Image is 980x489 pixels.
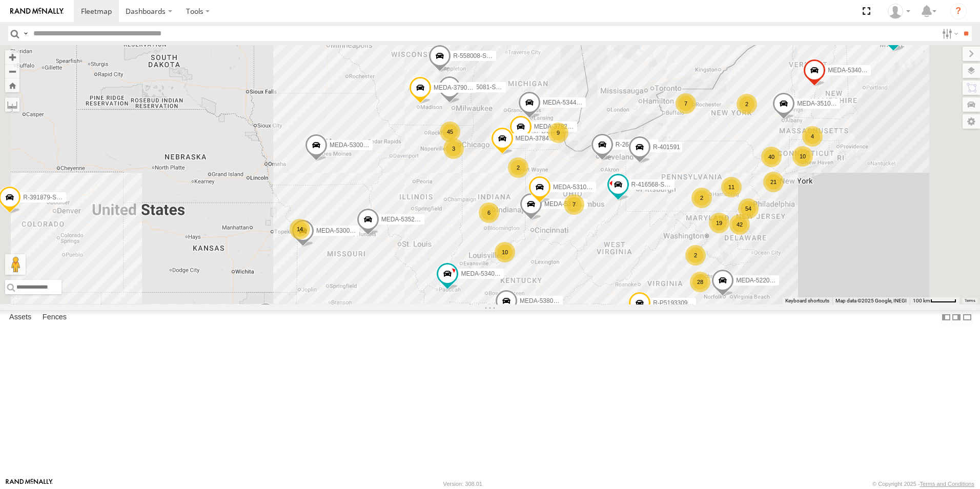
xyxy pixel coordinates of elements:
[835,298,907,303] span: Map data ©2025 Google, INEGI
[721,177,742,197] div: 11
[738,198,759,219] div: 54
[913,298,930,303] span: 100 km
[785,297,829,304] button: Keyboard shortcuts
[520,297,579,304] span: MEDA-538006-Swing
[963,114,980,129] label: Map Settings
[709,213,729,233] div: 19
[792,146,813,167] div: 10
[872,481,974,487] div: © Copyright 2025 -
[763,172,784,192] div: 21
[534,123,593,130] span: MEDA-378245-Swing
[564,194,584,215] div: 7
[544,201,597,208] span: MEDA-537025-Roll
[5,78,19,92] button: Zoom Home
[440,121,460,142] div: 45
[553,184,606,191] span: MEDA-531018-Roll
[6,479,53,489] a: Visit our Website
[910,297,959,304] button: Map Scale: 100 km per 47 pixels
[962,310,972,325] label: Hide Summary Table
[330,141,382,149] span: MEDA-530002-Roll
[797,100,850,107] span: MEDA-351006-Roll
[461,270,514,277] span: MEDA-534027-Roll
[938,26,960,41] label: Search Filter Options
[316,227,369,234] span: MEDA-530001-Roll
[23,194,69,201] span: R-391879-Swing
[631,181,677,188] span: R-416568-Swing
[5,64,19,78] button: Zoom out
[381,216,434,223] span: MEDA-535204-Roll
[690,272,710,292] div: 28
[653,299,706,307] span: R-P5193309-Swing
[443,481,482,487] div: Version: 308.01
[685,245,706,266] div: 2
[516,135,575,142] span: MEDA-378406-Swing
[453,52,499,59] span: R-558008-Swing
[495,242,515,262] div: 10
[736,277,789,284] span: MEDA-522005-Roll
[951,310,962,325] label: Dock Summary Table to the Right
[691,188,712,208] div: 2
[884,4,914,19] div: Bob Opletal
[761,147,782,167] div: 40
[965,299,975,303] a: Terms (opens in new tab)
[950,3,967,19] i: ?
[479,202,499,223] div: 6
[508,157,528,178] div: 2
[676,93,696,114] div: 7
[5,50,19,64] button: Zoom in
[729,214,750,235] div: 42
[737,94,757,114] div: 2
[616,141,661,149] span: R-267008-Swing
[4,310,36,324] label: Assets
[434,85,493,92] span: MEDA-379067-Swing
[22,26,30,41] label: Search Query
[920,481,974,487] a: Terms and Conditions
[463,84,508,91] span: R-655081-Swing
[443,138,464,159] div: 3
[37,310,72,324] label: Fences
[290,219,310,239] div: 14
[5,97,19,112] label: Measure
[828,67,881,74] span: MEDA-534010-Roll
[10,8,64,15] img: rand-logo.svg
[941,310,951,325] label: Dock Summary Table to the Left
[548,123,568,143] div: 9
[653,144,680,151] span: R-401591
[5,254,26,275] button: Drag Pegman onto the map to open Street View
[543,99,596,106] span: MEDA-534472-Roll
[802,126,823,147] div: 4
